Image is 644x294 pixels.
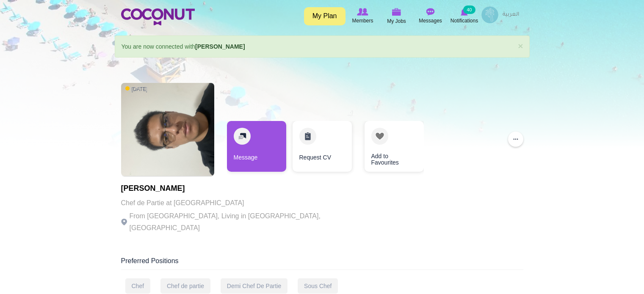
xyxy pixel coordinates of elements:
[352,16,373,25] span: Members
[357,8,368,16] img: Browse Members
[115,36,530,58] div: You are now connected with
[463,5,475,14] small: 40
[448,6,481,26] a: Notifications Notifications 40
[293,121,352,176] div: 2 / 3
[461,8,468,16] img: Notifications
[392,8,401,16] img: My Jobs
[298,278,338,294] div: Sous Chef
[358,121,417,176] div: 3 / 3
[518,41,523,50] a: ×
[387,17,406,25] span: My Jobs
[121,210,354,234] p: From [GEOGRAPHIC_DATA], Living in [GEOGRAPHIC_DATA], [GEOGRAPHIC_DATA]
[380,6,414,26] a: My Jobs My Jobs
[121,8,195,25] img: Home
[160,278,210,294] div: Chef de partie
[125,85,147,93] span: [DATE]
[121,256,523,270] div: Preferred Positions
[346,6,380,26] a: Browse Members Members
[121,184,354,193] h1: [PERSON_NAME]
[508,132,523,147] button: ...
[419,16,442,25] span: Messages
[195,43,245,50] a: [PERSON_NAME]
[121,197,354,209] p: Chef de Partie at [GEOGRAPHIC_DATA]
[125,278,151,294] div: Chef
[221,278,287,294] div: Demi Chef De Partie
[227,121,286,176] div: 1 / 3
[365,121,424,172] a: Add to Favourites
[451,16,478,25] span: Notifications
[293,121,352,172] a: Request CV
[414,6,448,26] a: Messages Messages
[426,8,435,16] img: Messages
[304,7,345,25] a: My Plan
[498,6,523,23] a: العربية
[227,121,286,172] a: Message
